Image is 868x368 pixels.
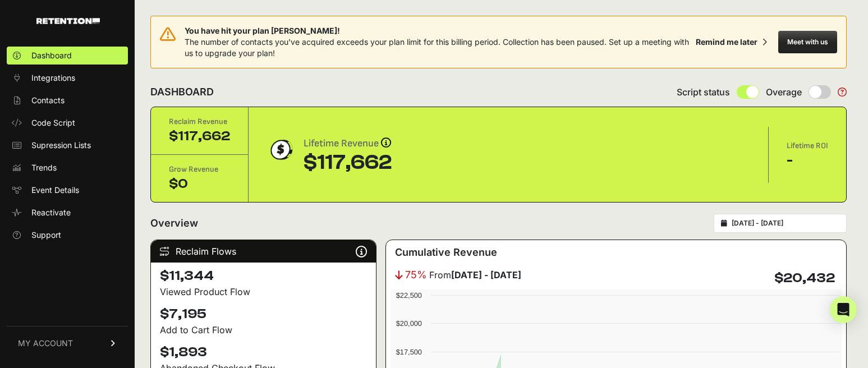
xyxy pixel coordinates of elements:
span: MY ACCOUNT [18,338,73,349]
div: Open Intercom Messenger [830,296,857,323]
div: Viewed Product Flow [160,285,367,298]
div: $117,662 [169,127,230,145]
a: MY ACCOUNT [7,326,128,360]
a: Trends [7,159,128,177]
h2: DASHBOARD [150,84,214,100]
button: Meet with us [778,31,837,53]
h4: $11,344 [160,267,367,285]
span: The number of contacts you've acquired exceeds your plan limit for this billing period. Collectio... [185,37,689,58]
text: $17,500 [396,348,422,356]
a: Dashboard [7,47,128,65]
div: Lifetime Revenue [304,136,392,151]
span: From [429,268,521,282]
h3: Cumulative Revenue [395,245,497,260]
div: $117,662 [304,151,392,174]
span: Contacts [31,95,65,106]
a: Support [7,226,128,244]
span: Trends [31,162,57,173]
h4: $7,195 [160,305,367,323]
a: Code Script [7,114,128,132]
img: Retention.com [36,18,100,24]
span: Supression Lists [31,140,91,151]
a: Contacts [7,91,128,109]
span: Dashboard [31,50,72,61]
text: $20,000 [396,319,422,328]
span: Overage [766,85,802,99]
button: Remind me later [691,32,771,52]
text: $22,500 [396,291,422,300]
span: Code Script [31,117,75,128]
div: Reclaim Revenue [169,116,230,127]
span: Support [31,229,61,241]
a: Reactivate [7,204,128,222]
span: Reactivate [31,207,71,218]
img: dollar-coin-05c43ed7efb7bc0c12610022525b4bbbb207c7efeef5aecc26f025e68dcafac9.png [267,136,295,164]
div: Reclaim Flows [151,240,376,263]
div: $0 [169,175,230,193]
span: You have hit your plan [PERSON_NAME]! [185,25,691,36]
div: Add to Cart Flow [160,323,367,337]
h4: $1,893 [160,343,367,361]
a: Integrations [7,69,128,87]
div: Remind me later [696,36,757,48]
span: Event Details [31,185,79,196]
a: Supression Lists [7,136,128,154]
div: Grow Revenue [169,164,230,175]
span: Integrations [31,72,75,84]
h2: Overview [150,215,198,231]
span: Script status [677,85,730,99]
div: - [787,151,828,169]
div: Lifetime ROI [787,140,828,151]
h4: $20,432 [774,269,835,287]
a: Event Details [7,181,128,199]
strong: [DATE] - [DATE] [451,269,521,280]
span: 75% [405,267,427,283]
